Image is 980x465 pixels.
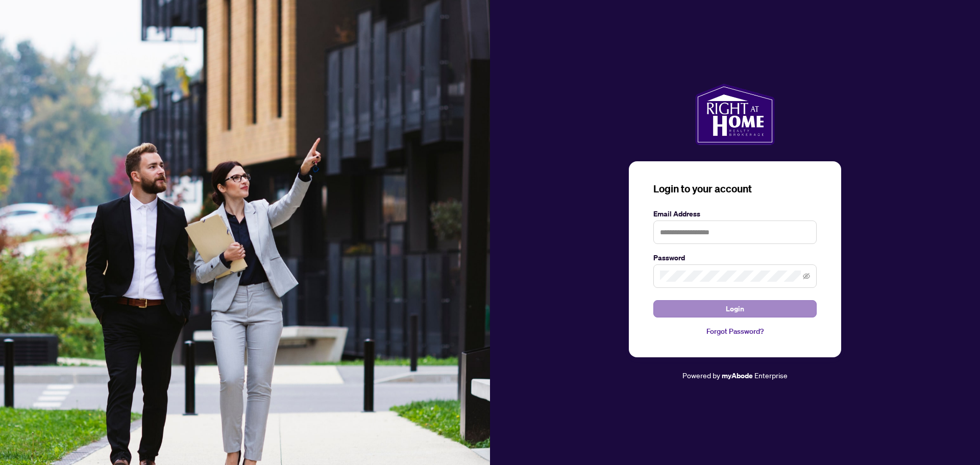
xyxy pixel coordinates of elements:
[653,252,817,263] label: Password
[722,370,753,381] a: myAbode
[754,371,788,380] span: Enterprise
[653,208,817,219] label: Email Address
[653,326,817,337] a: Forgot Password?
[726,301,744,317] span: Login
[695,84,774,145] img: ma-logo
[682,371,720,380] span: Powered by
[653,182,817,196] h3: Login to your account
[803,273,810,280] span: eye-invisible
[653,300,817,317] button: Login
